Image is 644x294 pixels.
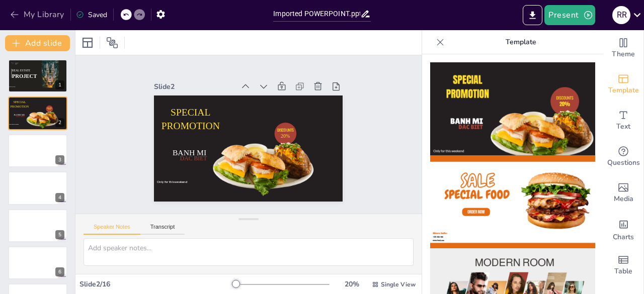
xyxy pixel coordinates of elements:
div: 1 [55,80,64,89]
div: 5 [55,230,64,239]
button: Speaker Notes [84,224,140,235]
span: BANH MI [14,114,25,116]
img: thumb-2.png [430,155,595,248]
button: r r [612,5,630,25]
span: SPECIAL PROMOTION [11,101,29,108]
button: Present [544,5,595,25]
div: 3 [8,134,67,167]
span: SPECIAL PROMOTION [200,55,249,110]
img: thumb-1.png [430,62,595,155]
div: 4 [55,193,64,202]
span: Sendsteps [15,62,19,63]
span: Editor [15,64,17,65]
p: Template [448,30,593,54]
button: Transcript [140,224,185,235]
div: Add a table [603,247,643,283]
div: 6 [55,267,64,276]
span: REAL ESTATE [12,69,30,72]
div: 2 [55,118,64,127]
span: Text [616,121,630,132]
input: Insert title [273,7,360,21]
span: BANH MI [186,81,212,114]
div: Add text boxes [603,103,643,139]
div: 5 [8,209,67,242]
div: Saved [76,10,107,20]
div: r r [612,6,630,24]
div: 4 [8,171,67,205]
span: Only for this weekend [155,87,176,114]
button: My Library [8,7,68,23]
span: Single View [381,280,416,288]
span: Table [614,266,632,277]
div: 6 [8,246,67,279]
span: Template [608,85,639,96]
span: DAC BIET [186,91,207,117]
div: 2 [8,96,67,130]
span: Questions [607,157,640,168]
div: Add charts and graphs [603,211,643,247]
div: Add images, graphics, shapes or video [603,175,643,211]
span: Theme [612,49,635,60]
div: Layout [79,35,96,51]
span: PROJECT [12,73,37,79]
span: Charts [613,232,634,243]
div: Change the overall theme [603,30,643,66]
div: Get real-time input from your audience [603,139,643,175]
span: DAC BIET [16,116,25,118]
div: Slide 2 / 16 [79,279,233,289]
span: Only for this weekend [9,123,19,124]
div: Slide 2 [228,27,283,97]
button: Add slide [5,35,70,51]
span: Position [106,37,118,49]
div: 20 % [340,279,364,289]
div: Add ready made slides [603,66,643,103]
span: [DOMAIN_NAME] [9,86,15,87]
span: Media [614,193,633,205]
button: Export to PowerPoint [523,5,542,25]
div: 1 [8,59,67,92]
div: 3 [55,155,64,164]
